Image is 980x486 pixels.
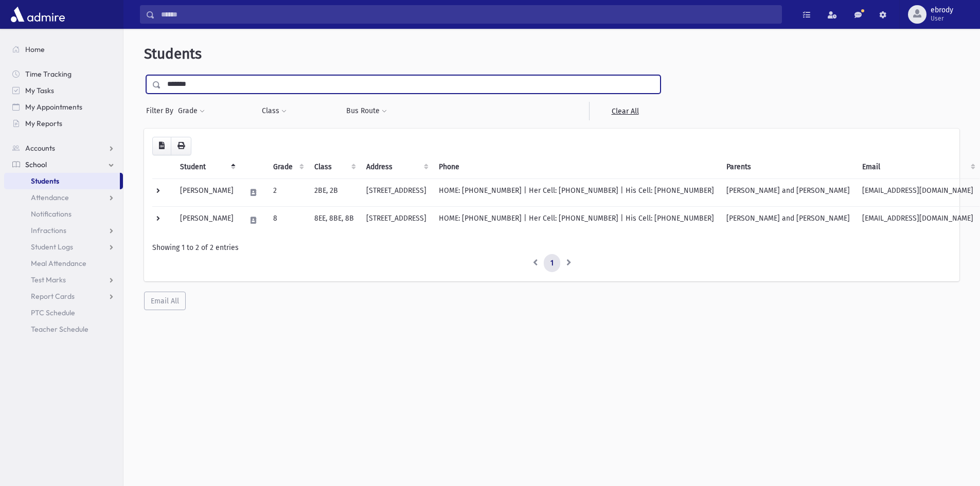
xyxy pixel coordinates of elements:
[261,102,287,120] button: Class
[144,45,202,62] span: Students
[177,102,205,120] button: Grade
[25,119,62,128] span: My Reports
[544,254,560,273] a: 1
[174,178,240,206] td: [PERSON_NAME]
[31,292,75,301] span: Report Cards
[174,206,240,234] td: [PERSON_NAME]
[4,173,120,189] a: Students
[171,137,191,155] button: Print
[152,137,171,155] button: CSV
[433,155,720,179] th: Phone
[308,206,360,234] td: 8EE, 8BE, 8B
[146,105,177,116] span: Filter By
[267,155,308,179] th: Grade: activate to sort column ascending
[4,115,123,132] a: My Reports
[25,45,45,54] span: Home
[856,178,979,206] td: [EMAIL_ADDRESS][DOMAIN_NAME]
[931,14,953,23] span: User
[31,259,86,268] span: Meal Attendance
[4,304,123,321] a: PTC Schedule
[4,140,123,156] a: Accounts
[25,86,54,95] span: My Tasks
[267,206,308,234] td: 8
[31,193,69,202] span: Attendance
[433,206,720,234] td: HOME: [PHONE_NUMBER] | Her Cell: [PHONE_NUMBER] | His Cell: [PHONE_NUMBER]
[856,206,979,234] td: [EMAIL_ADDRESS][DOMAIN_NAME]
[360,178,433,206] td: [STREET_ADDRESS]
[31,209,72,219] span: Notifications
[433,178,720,206] td: HOME: [PHONE_NUMBER] | Her Cell: [PHONE_NUMBER] | His Cell: [PHONE_NUMBER]
[31,325,88,334] span: Teacher Schedule
[31,226,66,235] span: Infractions
[25,102,82,112] span: My Appointments
[360,206,433,234] td: [STREET_ADDRESS]
[4,206,123,222] a: Notifications
[308,155,360,179] th: Class: activate to sort column ascending
[4,82,123,99] a: My Tasks
[589,102,661,120] a: Clear All
[4,255,123,272] a: Meal Attendance
[4,288,123,304] a: Report Cards
[25,143,55,153] span: Accounts
[346,102,387,120] button: Bus Route
[25,160,47,169] span: School
[308,178,360,206] td: 2BE, 2B
[720,178,856,206] td: [PERSON_NAME] and [PERSON_NAME]
[4,189,123,206] a: Attendance
[4,239,123,255] a: Student Logs
[4,321,123,337] a: Teacher Schedule
[31,242,73,251] span: Student Logs
[360,155,433,179] th: Address: activate to sort column ascending
[25,69,72,79] span: Time Tracking
[31,176,59,186] span: Students
[720,155,856,179] th: Parents
[4,66,123,82] a: Time Tracking
[4,99,123,115] a: My Appointments
[856,155,979,179] th: Email: activate to sort column ascending
[174,155,240,179] th: Student: activate to sort column descending
[4,222,123,239] a: Infractions
[8,4,67,25] img: AdmirePro
[152,242,951,253] div: Showing 1 to 2 of 2 entries
[4,156,123,173] a: School
[31,308,75,317] span: PTC Schedule
[4,41,123,58] a: Home
[155,5,781,24] input: Search
[144,292,186,310] button: Email All
[931,6,953,14] span: ebrody
[267,178,308,206] td: 2
[720,206,856,234] td: [PERSON_NAME] and [PERSON_NAME]
[31,275,66,284] span: Test Marks
[4,272,123,288] a: Test Marks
